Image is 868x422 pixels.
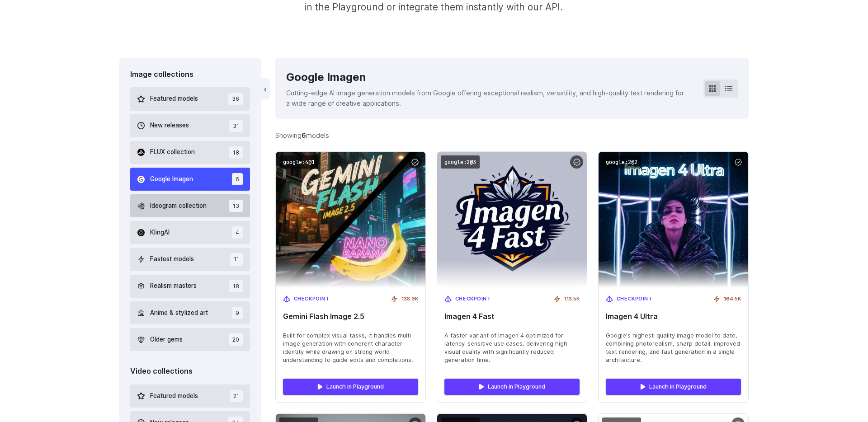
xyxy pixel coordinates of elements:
button: Realism masters 18 [130,275,250,298]
span: 36 [228,93,243,105]
span: Google Imagen [150,174,193,184]
a: Launch in Playground [444,379,580,395]
a: Launch in Playground [606,379,741,395]
a: Launch in Playground [283,379,418,395]
span: 31 [229,120,243,132]
button: FLUX collection 18 [130,141,250,164]
button: Featured models 21 [130,384,250,408]
code: google:2@2 [602,155,641,169]
span: Imagen 4 Fast [444,312,580,321]
span: Older gems [150,335,183,345]
code: google:2@3 [441,155,480,169]
button: Older gems 20 [130,328,250,351]
span: 6 [232,173,243,185]
button: ‹ [261,78,270,99]
span: Checkpoint [294,295,330,303]
img: Imagen 4 Fast [437,152,587,288]
img: Gemini Flash Image 2.5 [276,152,425,288]
span: Google's highest-quality image model to date, combining photorealism, sharp detail, improved text... [606,332,741,364]
button: Fastest models 11 [130,248,250,271]
div: Google Imagen [286,69,689,86]
button: New releases 31 [130,114,250,137]
span: Built for complex visual tasks, it handles multi-image generation with coherent character identit... [283,332,418,364]
span: 164.5K [724,295,741,303]
span: Checkpoint [455,295,491,303]
span: 21 [230,390,243,402]
span: Imagen 4 Ultra [606,312,741,321]
button: Featured models 36 [130,87,250,110]
button: Ideogram collection 13 [130,194,250,217]
span: FLUX collection [150,147,195,157]
span: 4 [232,226,243,239]
span: Checkpoint [617,295,653,303]
button: Anime & stylized art 9 [130,301,250,324]
span: Anime & stylized art [150,308,208,318]
button: Google Imagen 6 [130,168,250,191]
span: 20 [229,333,243,346]
span: Featured models [150,391,198,401]
button: KlingAI 4 [130,221,250,244]
span: 11 [230,253,243,265]
span: 18 [229,146,243,159]
code: google:4@1 [279,155,318,169]
span: A faster variant of Imagen 4 optimized for latency-sensitive use cases, delivering high visual qu... [444,332,580,364]
span: 13 [229,200,243,212]
span: KlingAI [150,228,170,238]
span: Ideogram collection [150,201,207,211]
div: Showing models [275,130,329,141]
img: Imagen 4 Ultra [599,152,748,288]
span: Fastest models [150,254,194,264]
span: 138.9K [401,295,418,303]
span: Gemini Flash Image 2.5 [283,312,418,321]
span: 113.5K [564,295,580,303]
span: Featured models [150,94,198,104]
p: Cutting-edge AI image generation models from Google offering exceptional realism, versatility, an... [286,88,689,108]
span: Realism masters [150,281,197,291]
span: 18 [229,280,243,292]
div: Video collections [130,366,250,377]
span: 9 [232,307,243,319]
strong: 6 [302,131,306,139]
span: New releases [150,121,189,131]
div: Image collections [130,69,250,80]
